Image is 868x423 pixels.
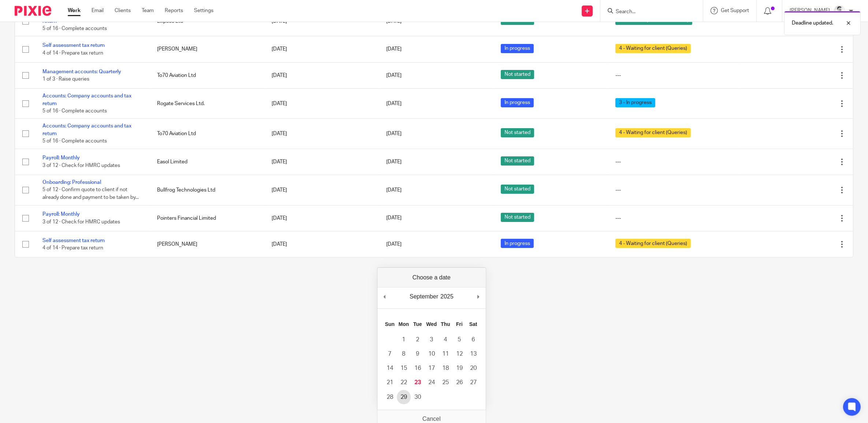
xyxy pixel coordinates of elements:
[42,238,105,243] a: Self assessment tax return
[501,239,534,248] span: In progress
[386,19,402,24] span: [DATE]
[411,375,425,390] button: 23
[413,321,422,327] abbr: Tuesday
[386,216,402,221] span: [DATE]
[381,291,388,302] button: Previous Month
[385,321,395,327] abbr: Sunday
[42,180,101,185] a: Onboarding: Professional
[439,361,452,375] button: 18
[150,231,264,257] td: [PERSON_NAME]
[383,347,397,361] button: 7
[439,291,455,302] div: 2025
[439,375,452,390] button: 25
[615,186,731,194] div: ---
[165,7,183,14] a: Reports
[386,242,402,247] span: [DATE]
[397,390,411,404] button: 29
[834,5,845,17] img: Dave_2025.jpg
[42,155,80,160] a: Payroll: Monthly
[501,185,534,194] span: Not started
[399,321,409,327] abbr: Monday
[615,98,655,107] span: 3 - In progress
[425,333,439,347] button: 3
[42,108,107,114] span: 5 of 16 · Complete accounts
[42,212,80,217] a: Payroll: Monthly
[397,347,411,361] button: 8
[383,375,397,390] button: 21
[142,7,154,14] a: Team
[42,93,131,106] a: Accounts: Company accounts and tax return
[386,159,402,164] span: [DATE]
[615,158,731,166] div: ---
[386,47,402,52] span: [DATE]
[615,239,691,248] span: 4 - Waiting for client (Queries)
[397,333,411,347] button: 1
[452,333,466,347] button: 5
[42,51,103,56] span: 4 of 14 · Prepare tax return
[264,231,379,257] td: [DATE]
[42,163,120,168] span: 3 of 12 · Check for HMRC updates
[792,19,833,27] p: Deadline updated.
[42,245,103,251] span: 4 of 14 · Prepare tax return
[150,89,264,119] td: Rogate Services Ltd.
[426,321,437,327] abbr: Wednesday
[386,131,402,136] span: [DATE]
[615,72,731,79] div: ---
[42,138,107,144] span: 5 of 16 · Complete accounts
[466,361,480,375] button: 20
[92,7,104,14] a: Email
[409,291,439,302] div: September
[150,62,264,88] td: To70 Aviation Ltd
[386,188,402,193] span: [DATE]
[383,390,397,404] button: 28
[469,321,477,327] abbr: Saturday
[411,390,425,404] button: 30
[42,123,131,136] a: Accounts: Company accounts and tax return
[425,361,439,375] button: 17
[42,26,107,31] span: 5 of 16 · Complete accounts
[264,62,379,88] td: [DATE]
[441,321,450,327] abbr: Thursday
[42,188,139,200] span: 5 of 12 · Confirm quote to client if not already done and payment to be taken by...
[115,7,131,14] a: Clients
[264,205,379,231] td: [DATE]
[452,361,466,375] button: 19
[501,213,534,222] span: Not started
[466,347,480,361] button: 13
[383,361,397,375] button: 14
[42,69,121,74] a: Management accounts: Quarterly
[264,175,379,205] td: [DATE]
[42,77,89,82] span: 1 of 3 · Raise queries
[411,333,425,347] button: 2
[501,98,534,107] span: In progress
[501,128,534,137] span: Not started
[411,361,425,375] button: 16
[150,119,264,149] td: To70 Aviation Ltd
[411,347,425,361] button: 9
[42,11,131,23] a: Accounts: Company accounts and tax return
[439,333,452,347] button: 4
[194,7,213,14] a: Settings
[386,73,402,78] span: [DATE]
[264,36,379,62] td: [DATE]
[150,175,264,205] td: Bullfrog Technologies Ltd
[425,375,439,390] button: 24
[615,128,691,137] span: 4 - Waiting for client (Queries)
[475,291,482,302] button: Next Month
[15,6,51,16] img: Pixie
[42,219,120,225] span: 3 of 12 · Check for HMRC updates
[264,119,379,149] td: [DATE]
[615,215,731,222] div: ---
[264,149,379,175] td: [DATE]
[501,44,534,53] span: In progress
[452,347,466,361] button: 12
[439,347,452,361] button: 11
[150,149,264,175] td: Easol Limited
[466,375,480,390] button: 27
[68,7,81,14] a: Work
[42,43,105,48] a: Self assessment tax return
[456,321,463,327] abbr: Friday
[397,361,411,375] button: 15
[150,36,264,62] td: [PERSON_NAME]
[264,89,379,119] td: [DATE]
